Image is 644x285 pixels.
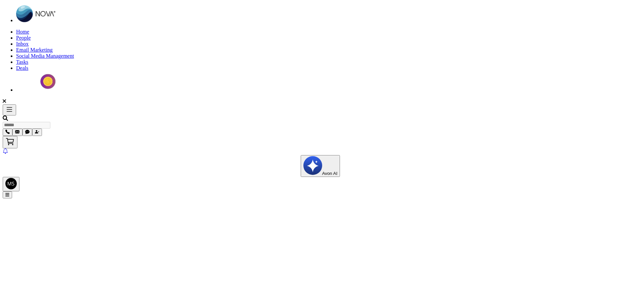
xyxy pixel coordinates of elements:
a: Home [16,29,29,35]
span: Avon AI [322,171,338,176]
a: Social Media Management [16,53,74,59]
img: Lead Flow [303,156,322,175]
button: Avon AI [301,155,340,177]
a: Email Marketing [16,47,53,53]
a: Deals [16,65,28,71]
a: Tasks [16,59,28,65]
img: Nova CRM Logo [16,5,56,22]
img: Market-place.gif [16,71,82,92]
img: User Avatar [5,178,17,189]
a: Inbox [16,41,29,47]
a: People [16,35,31,41]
